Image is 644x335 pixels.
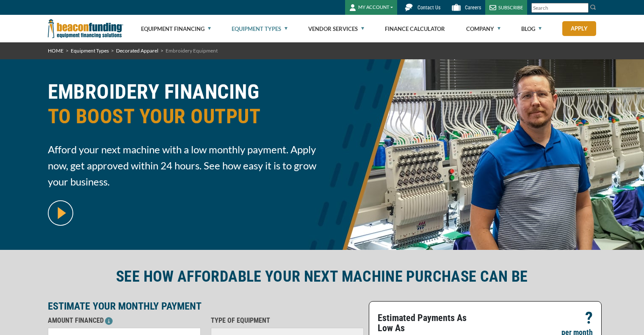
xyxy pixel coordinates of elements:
a: Vendor Services [308,15,364,42]
a: Finance Calculator [385,15,445,42]
input: Search [531,3,589,13]
a: HOME [48,47,64,54]
a: Apply [562,21,596,36]
img: video modal pop-up play button [48,200,73,226]
a: Blog [521,15,542,42]
span: Contact Us [417,5,440,11]
p: ? [585,313,593,323]
a: Decorated Apparel [116,47,158,54]
p: AMOUNT FINANCED [48,316,201,326]
span: Afford your next machine with a low monthly payment. Apply now, get approved within 24 hours. See... [48,141,317,190]
a: Equipment Financing [141,15,211,42]
span: TO BOOST YOUR OUTPUT [48,104,317,129]
span: Careers [465,5,481,11]
img: Search [590,4,597,11]
a: Equipment Types [71,47,109,54]
a: Equipment Types [232,15,287,42]
p: TYPE OF EQUIPMENT [211,316,364,326]
a: Clear search text [580,5,586,11]
span: Embroidery Equipment [166,47,218,54]
h2: SEE HOW AFFORDABLE YOUR NEXT MACHINE PURCHASE CAN BE [48,267,597,286]
img: Beacon Funding Corporation logo [48,15,123,42]
p: Estimated Payments As Low As [378,313,480,333]
h1: EMBROIDERY FINANCING [48,80,317,135]
a: Company [466,15,500,42]
p: ESTIMATE YOUR MONTHLY PAYMENT [48,301,364,311]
